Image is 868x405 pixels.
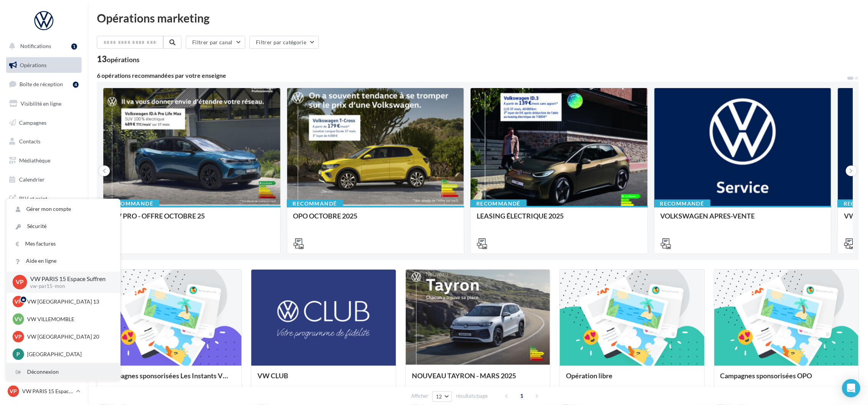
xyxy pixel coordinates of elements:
a: Aide en ligne [6,252,120,270]
a: Campagnes DataOnDemand [5,216,83,238]
div: Open Intercom Messenger [842,379,860,397]
a: Campagnes [5,115,83,131]
a: VP VW PARIS 15 Espace Suffren [6,384,82,399]
p: VW [GEOGRAPHIC_DATA] 20 [27,333,111,341]
div: Campagnes sponsorisées OPO [720,372,852,387]
a: Gérer mon compte [6,201,120,218]
a: Médiathèque [5,153,83,169]
div: Campagnes sponsorisées Les Instants VW Octobre [103,372,235,387]
span: VV [14,315,22,323]
div: 6 opérations recommandées par votre enseigne [97,72,847,79]
p: VW PARIS 15 Espace Suffren [30,275,108,283]
p: vw-par15-mon [30,283,108,290]
span: Afficher [411,392,428,400]
span: Opérations [20,62,47,68]
div: 13 [97,55,140,63]
a: Boîte de réception4 [5,76,83,92]
span: Campagnes [19,119,47,125]
a: Sécurité [6,218,120,235]
span: résultats/page [456,392,488,400]
span: 1 [516,390,528,402]
p: VW VILLEMOMBLE [27,315,111,323]
div: LEASING ÉLECTRIQUE 2025 [477,212,641,227]
div: VOLKSWAGEN APRES-VENTE [661,212,825,227]
span: Notifications [20,43,51,49]
span: Contacts [19,138,40,145]
div: Opérations marketing [97,12,859,24]
span: VP [16,278,24,286]
button: Notifications 1 [5,38,80,54]
div: Déconnexion [6,363,120,381]
div: VW CLUB [257,372,389,387]
div: opérations [107,56,140,63]
span: VP [15,333,22,341]
a: Visibilité en ligne [5,96,83,112]
button: Filtrer par canal [186,36,245,49]
span: VP [10,387,17,395]
p: VW [GEOGRAPHIC_DATA] 13 [27,298,111,305]
span: Médiathèque [19,157,50,164]
div: OPO OCTOBRE 2025 [293,212,458,227]
a: Calendrier [5,172,83,188]
div: Opération libre [566,372,698,387]
span: Visibilité en ligne [21,100,61,107]
span: PLV et print personnalisable [19,193,79,210]
div: 1 [71,43,77,50]
div: VW PRO - OFFRE OCTOBRE 25 [109,212,274,227]
button: Filtrer par catégorie [249,36,319,49]
div: Recommandé [287,199,343,208]
div: Recommandé [654,199,710,208]
span: P [17,350,20,358]
div: NOUVEAU TAYRON - MARS 2025 [412,372,544,387]
span: Boîte de réception [19,81,63,87]
span: VP [15,298,22,305]
p: [GEOGRAPHIC_DATA] [27,350,111,358]
a: PLV et print personnalisable [5,190,83,213]
div: Recommandé [470,199,527,208]
span: 12 [436,394,442,400]
a: Contacts [5,133,83,149]
p: VW PARIS 15 Espace Suffren [22,387,73,395]
span: Calendrier [19,176,45,183]
div: Recommandé [103,199,159,208]
button: 12 [432,391,452,402]
div: 4 [73,82,79,88]
a: Mes factures [6,235,120,252]
a: Opérations [5,57,83,73]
